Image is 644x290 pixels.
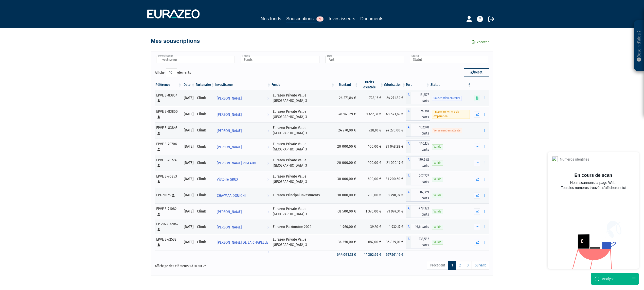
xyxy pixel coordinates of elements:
td: 1 932,17 € [384,220,406,234]
i: Voir l'investisseur [267,110,269,119]
a: [PERSON_NAME] DE LA CHAPELLE [215,237,271,247]
span: 479,323 parts [411,205,430,218]
p: Besoin d'aide ? [636,23,642,69]
th: Référence : activer pour trier la colonne par ordre croissant [155,80,182,90]
span: 1 [316,16,324,22]
i: Voir l'investisseur [267,94,269,103]
span: Valide [432,177,443,182]
a: [PERSON_NAME] [215,222,271,232]
div: EPVE 3-83843 [156,125,180,136]
td: 39,20 € [359,220,384,234]
td: 71 994,31 € [384,203,406,220]
span: A [406,140,411,153]
td: Climb [195,171,215,187]
span: A [406,189,411,202]
div: A - Eurazeo Private Value Europe 3 [406,173,430,185]
a: Victoire GRUX [215,174,271,184]
div: [DATE] [184,95,193,101]
th: Partenaire: activer pour trier la colonne par ordre croissant [195,80,215,90]
i: [Français] Personne physique [157,213,160,216]
div: Eurazeo Patrimoine 2024 [273,224,333,229]
td: 48 543,69 € [335,106,359,122]
td: 8 790,94 € [384,187,406,203]
div: EPI-71075 [156,192,180,198]
span: A [406,236,411,248]
i: [Français] Personne physique [157,228,160,231]
div: Eurazeo Private Value [GEOGRAPHIC_DATA] 3 [273,141,333,152]
i: [Français] Personne physique [157,243,160,246]
i: Voir l'investisseur [267,207,269,217]
div: A - Eurazeo Private Value Europe 3 [406,157,430,169]
td: 728,10 € [359,122,384,139]
a: Documents [360,15,383,22]
td: 24 271,84 € [384,90,406,106]
span: 238,542 parts [411,236,430,248]
span: 87,359 parts [411,189,430,202]
th: Statut : activer pour trier la colonne par ordre d&eacute;croissant [430,80,472,90]
span: 161,597 parts [411,92,430,104]
td: 14 302,69 € [359,250,384,259]
td: 644 091,53 € [335,250,359,259]
div: A - Eurazeo Private Value Europe 3 [406,124,430,137]
button: Reset [464,68,489,76]
span: Valide [432,240,443,245]
a: 2 [456,261,464,270]
i: Voir l'investisseur [267,126,269,136]
a: CHAYMAA DOUICHI [215,190,271,200]
div: [DATE] [184,224,193,229]
i: Voir l'investisseur [267,191,269,200]
i: [Français] Personne physique [157,115,160,119]
i: Voir l'investisseur [267,247,269,257]
td: 1 370,00 € [359,203,384,220]
div: Eurazeo Private Value [GEOGRAPHIC_DATA] 3 [273,109,333,120]
span: Valide [432,193,443,198]
div: Eurazeo Private Value [GEOGRAPHIC_DATA] 3 [273,174,333,185]
span: Victoire GRUX [217,175,238,184]
td: Climb [195,234,215,250]
span: 162,178 parts [411,124,430,137]
td: 31 200,60 € [384,171,406,187]
div: EPVE 3-83850 [156,109,180,120]
span: [PERSON_NAME] [217,142,242,152]
div: EPVE 3-70853 [156,174,180,185]
a: Souscriptions1 [286,15,324,23]
span: 140,135 parts [411,140,430,153]
div: Eurazeo Principal Investments [273,192,333,198]
span: 19,6 parts [411,224,430,230]
th: Montant: activer pour trier la colonne par ordre croissant [335,80,359,90]
div: A - Eurazeo Private Value Europe 3 [406,92,430,104]
div: EP 2024-72042 [156,221,180,232]
div: A - Eurazeo Patrimoine 2024 [406,224,430,230]
i: [Français] Personne physique [157,99,160,102]
span: A [406,173,411,185]
th: Part: activer pour trier la colonne par ordre croissant [406,80,430,90]
td: 20 000,00 € [335,155,359,171]
td: 400,00 € [359,139,384,155]
th: Droits d'entrée: activer pour trier la colonne par ordre croissant [359,80,384,90]
td: Climb [195,90,215,106]
span: Versement en attente [432,128,462,133]
td: Climb [195,187,215,203]
td: 68 500,00 € [335,203,359,220]
select: Afficheréléments [166,68,177,77]
div: Affichage des éléments 1 à 10 sur 25 [155,261,290,269]
i: Voir l'investisseur [267,223,269,232]
span: En attente VL et avis d'opération [432,110,470,119]
i: [Français] Personne physique [157,148,160,151]
div: Eurazeo Private Value [GEOGRAPHIC_DATA] 3 [273,237,333,248]
span: Valide [432,225,443,229]
a: Nos fonds [261,15,281,22]
th: Investisseur: activer pour trier la colonne par ordre croissant [215,80,271,90]
div: [DATE] [184,209,193,214]
td: 200,00 € [359,187,384,203]
div: Eurazeo Private Value [GEOGRAPHIC_DATA] 3 [273,158,333,168]
div: Eurazeo Private Value [GEOGRAPHIC_DATA] 3 [273,206,333,217]
span: Valide [432,144,443,149]
td: 600,00 € [359,171,384,187]
span: Valide [432,209,443,214]
td: 687,00 € [359,234,384,250]
span: A [406,157,411,169]
a: [PERSON_NAME] [215,142,271,152]
div: [DATE] [184,111,193,117]
label: Afficher éléments [155,68,191,77]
